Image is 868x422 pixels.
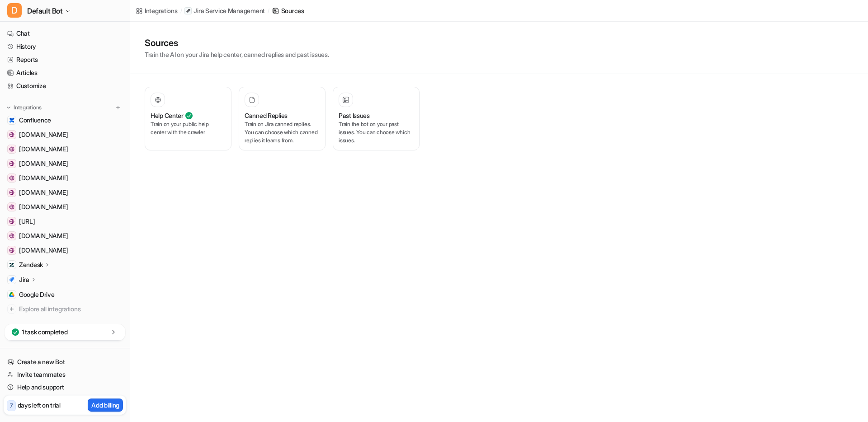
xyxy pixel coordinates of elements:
[4,368,126,381] a: Invite teammates
[4,27,126,40] a: Chat
[151,111,184,120] h3: Help Center
[4,244,126,257] a: app.sendgrid.com[DOMAIN_NAME]
[4,143,126,155] a: id.atlassian.com[DOMAIN_NAME]
[145,36,329,50] h1: Sources
[9,117,14,123] img: Confluence
[9,161,14,166] img: devmgmtapp0-yah.oncentrl.net
[19,173,68,183] span: [DOMAIN_NAME]
[4,172,126,184] a: www.synthesia.io[DOMAIN_NAME]
[4,303,126,315] a: Explore all integrations
[19,231,68,240] span: [DOMAIN_NAME]
[272,6,304,15] a: Sources
[4,40,126,53] a: History
[339,111,370,120] h3: Past Issues
[4,230,126,242] a: devmgmt.oncentrl.net[DOMAIN_NAME]
[7,3,22,18] span: D
[9,132,14,137] img: mail.google.com
[136,6,178,15] a: Integrations
[268,7,269,15] span: /
[19,159,68,168] span: [DOMAIN_NAME]
[19,202,68,211] span: [DOMAIN_NAME]
[4,215,126,228] a: dashboard.eesel.ai[URL]
[27,5,63,17] span: Default Bot
[7,305,16,314] img: explore all integrations
[88,399,123,412] button: Add billing
[19,217,35,226] span: [URL]
[145,87,231,150] button: Help CenterTrain on your public help center with the crawler
[19,290,55,299] span: Google Drive
[9,219,14,224] img: dashboard.eesel.ai
[245,120,320,145] p: Train on Jira canned replies. You can choose which canned replies it learns from.
[19,145,68,154] span: [DOMAIN_NAME]
[245,111,288,120] h3: Canned Replies
[4,66,126,79] a: Articles
[19,260,43,269] p: Zendesk
[145,6,178,15] div: Integrations
[5,104,12,111] img: expand menu
[4,186,126,199] a: home.atlassian.com[DOMAIN_NAME]
[18,400,61,410] p: days left on trial
[239,87,325,150] button: Canned RepliesTrain on Jira canned replies. You can choose which canned replies it learns from.
[19,302,123,316] span: Explore all integrations
[193,6,265,15] p: Jira Service Management
[91,400,119,410] p: Add billing
[339,120,414,145] p: Train the bot on your past issues. You can choose which issues.
[14,104,42,111] p: Integrations
[9,233,14,239] img: devmgmt.oncentrl.net
[180,7,182,15] span: /
[22,328,68,337] p: 1 task completed
[9,277,14,282] img: Jira
[10,402,13,410] p: 7
[4,128,126,141] a: mail.google.com[DOMAIN_NAME]
[4,114,126,127] a: ConfluenceConfluence
[19,246,68,255] span: [DOMAIN_NAME]
[19,275,29,284] p: Jira
[19,130,68,139] span: [DOMAIN_NAME]
[9,262,14,267] img: Zendesk
[4,103,44,112] button: Integrations
[4,381,126,394] a: Help and support
[145,50,329,59] p: Train the AI on your Jira help center, canned replies and past issues.
[4,157,126,170] a: devmgmtapp0-yah.oncentrl.net[DOMAIN_NAME]
[151,120,226,136] p: Train on your public help center with the crawler
[4,80,126,92] a: Customize
[9,175,14,181] img: www.synthesia.io
[9,190,14,195] img: home.atlassian.com
[9,146,14,152] img: id.atlassian.com
[9,292,14,297] img: Google Drive
[281,6,304,15] div: Sources
[4,356,126,368] a: Create a new Bot
[333,87,420,150] button: Past IssuesTrain the bot on your past issues. You can choose which issues.
[19,116,51,125] span: Confluence
[4,53,126,66] a: Reports
[4,201,126,213] a: mailtrap.io[DOMAIN_NAME]
[184,6,265,15] a: Jira Service Management
[9,248,14,253] img: app.sendgrid.com
[9,204,14,210] img: mailtrap.io
[115,104,121,111] img: menu_add.svg
[19,188,68,197] span: [DOMAIN_NAME]
[4,288,126,301] a: Google DriveGoogle Drive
